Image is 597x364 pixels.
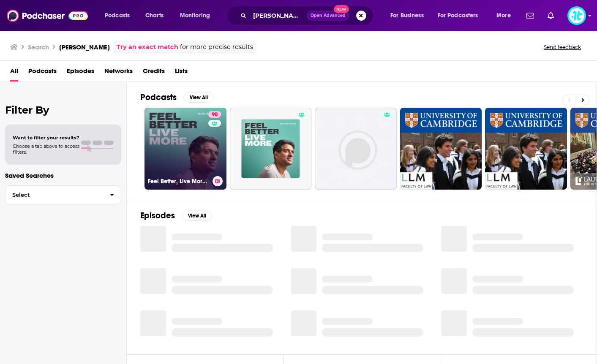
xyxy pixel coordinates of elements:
[496,10,511,22] span: More
[334,5,349,13] span: New
[438,10,478,22] span: For Podcasters
[5,171,121,179] p: Saved Searches
[567,6,586,25] img: User Profile
[390,10,424,22] span: For Business
[140,92,214,103] a: PodcastsView All
[5,185,121,204] button: Select
[311,14,346,18] span: Open Advanced
[491,9,521,22] button: open menu
[140,9,169,22] a: Charts
[140,92,177,103] h2: Podcasts
[5,192,103,198] span: Select
[59,43,110,51] h3: [PERSON_NAME]
[104,64,133,81] a: Networks
[117,42,178,52] a: Try an exact match
[250,9,307,22] input: Search podcasts, credits, & more...
[99,9,141,22] button: open menu
[183,92,214,103] button: View All
[567,6,586,25] button: Show profile menu
[208,111,221,118] a: 90
[212,111,218,119] span: 90
[10,64,18,81] a: All
[307,11,349,21] button: Open AdvancedNew
[144,108,226,190] a: 90Feel Better, Live More with [PERSON_NAME]
[140,210,212,221] a: EpisodesView All
[180,42,253,52] span: for more precise results
[28,64,57,81] a: Podcasts
[148,178,209,185] h3: Feel Better, Live More with [PERSON_NAME]
[145,10,164,22] span: Charts
[7,8,88,24] img: Podchaser - Follow, Share and Rate Podcasts
[13,135,79,141] span: Want to filter your results?
[567,6,586,25] span: Logged in as ImpactTheory
[182,211,212,221] button: View All
[5,104,121,116] h2: Filter By
[143,64,165,81] a: Credits
[384,9,434,22] button: open menu
[13,143,79,155] span: Choose a tab above to access filters.
[175,64,188,81] a: Lists
[544,8,557,23] a: Show notifications dropdown
[180,10,210,22] span: Monitoring
[523,8,537,23] a: Show notifications dropdown
[541,43,583,51] button: Send feedback
[432,9,491,22] button: open menu
[234,6,382,25] div: Search podcasts, credits, & more...
[28,43,49,51] h3: Search
[67,64,94,81] a: Episodes
[105,10,130,22] span: Podcasts
[174,9,221,22] button: open menu
[140,210,175,221] h2: Episodes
